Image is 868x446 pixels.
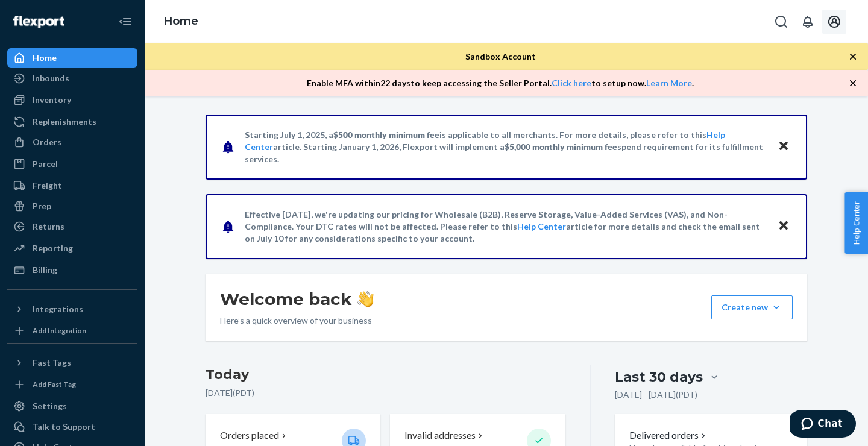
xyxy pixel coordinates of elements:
a: Add Integration [7,324,137,338]
span: $500 monthly minimum fee [333,130,439,140]
p: Here’s a quick overview of your business [220,315,374,327]
a: Add Fast Tag [7,377,137,392]
a: Parcel [7,154,137,174]
button: Fast Tags [7,353,137,372]
p: Invalid addresses [404,429,476,442]
div: Prep [33,200,51,212]
div: Add Integration [33,325,86,336]
img: hand-wave emoji [357,291,374,307]
div: Freight [33,180,62,192]
a: Inbounds [7,69,137,88]
div: Parcel [33,158,58,170]
a: Inventory [7,90,137,110]
button: Talk to Support [7,417,137,436]
div: Talk to Support [33,421,95,433]
a: Help Center [517,221,566,231]
div: Replenishments [33,116,96,128]
div: Last 30 days [615,368,703,386]
a: Returns [7,217,137,236]
a: Reporting [7,239,137,258]
a: Billing [7,260,137,280]
div: Home [33,52,57,64]
p: Enable MFA within 22 days to keep accessing the Seller Portal. to setup now. . [307,77,694,89]
button: Close Navigation [113,10,137,34]
button: Close [776,138,791,155]
a: Settings [7,397,137,416]
button: Integrations [7,300,137,319]
ol: breadcrumbs [154,4,208,39]
p: Orders placed [220,429,279,442]
p: [DATE] - [DATE] ( PDT ) [615,389,697,401]
div: Inventory [33,94,71,106]
a: Orders [7,133,137,152]
div: Inbounds [33,72,69,84]
span: Sandbox Account [465,51,536,61]
div: Orders [33,136,61,148]
div: Reporting [33,242,73,254]
button: Create new [711,295,793,319]
div: Fast Tags [33,357,71,369]
p: [DATE] ( PDT ) [206,387,565,399]
h1: Welcome back [220,288,374,310]
button: Help Center [844,192,868,254]
div: Integrations [33,303,83,315]
p: Effective [DATE], we're updating our pricing for Wholesale (B2B), Reserve Storage, Value-Added Se... [245,209,766,245]
h3: Today [206,365,565,385]
div: Settings [33,400,67,412]
div: Returns [33,221,64,233]
a: Learn More [646,78,692,88]
p: Starting July 1, 2025, a is applicable to all merchants. For more details, please refer to this a... [245,129,766,165]
span: $5,000 monthly minimum fee [505,142,617,152]
a: Replenishments [7,112,137,131]
a: Freight [7,176,137,195]
button: Open Search Box [769,10,793,34]
a: Home [7,48,137,68]
a: Prep [7,196,137,216]
iframe: Opens a widget where you can chat to one of our agents [790,410,856,440]
div: Add Fast Tag [33,379,76,389]
button: Close [776,218,791,235]
button: Delivered orders [629,429,708,442]
img: Flexport logo [13,16,64,28]
a: Click here [552,78,591,88]
div: Billing [33,264,57,276]
button: Open notifications [796,10,820,34]
button: Open account menu [822,10,846,34]
a: Home [164,14,198,28]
